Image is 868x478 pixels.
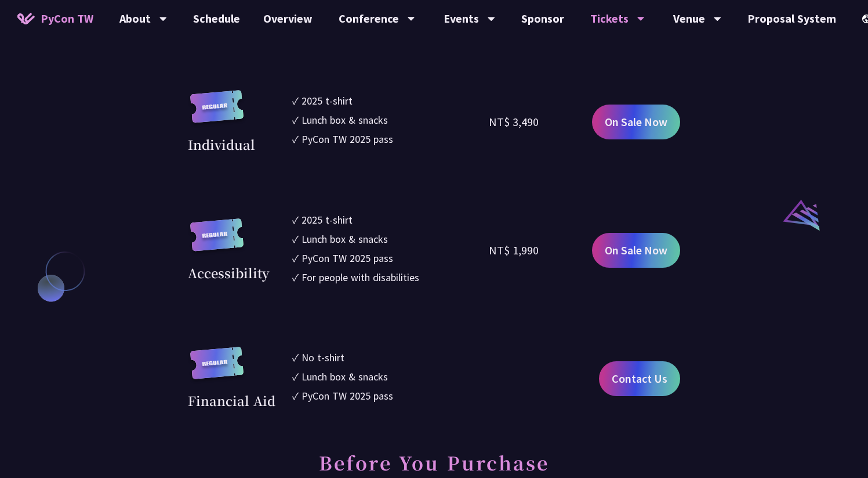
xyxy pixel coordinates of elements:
[6,4,105,33] a: PyCon TW
[302,231,388,247] div: Lunch box & snacks
[599,361,680,396] a: Contact Us
[292,212,489,228] li: ✓
[292,231,489,247] li: ✓
[302,131,393,147] div: PyCon TW 2025 pass
[302,212,353,228] div: 2025 t-shirt
[292,369,489,384] li: ✓
[188,263,270,282] div: Accessibility
[302,269,419,285] div: For people with disabilities
[612,370,667,387] span: Contact Us
[292,269,489,285] li: ✓
[302,350,344,365] div: No t-shirt
[292,388,489,404] li: ✓
[188,347,246,391] img: regular.8f272d9.svg
[605,242,667,259] span: On Sale Now
[592,233,680,268] a: On Sale Now
[292,350,489,365] li: ✓
[302,250,393,266] div: PyCon TW 2025 pass
[302,93,353,109] div: 2025 t-shirt
[188,391,275,410] div: Financial Aid
[489,113,539,131] div: NT$ 3,490
[41,10,93,27] span: PyCon TW
[302,388,393,404] div: PyCon TW 2025 pass
[292,93,489,109] li: ✓
[292,131,489,147] li: ✓
[188,135,255,154] div: Individual
[292,112,489,128] li: ✓
[292,250,489,266] li: ✓
[17,13,35,24] img: Home icon of PyCon TW 2025
[489,242,539,259] div: NT$ 1,990
[302,112,388,128] div: Lunch box & snacks
[605,113,667,131] span: On Sale Now
[302,369,388,384] div: Lunch box & snacks
[592,105,680,139] a: On Sale Now
[188,218,246,263] img: regular.8f272d9.svg
[188,90,246,135] img: regular.8f272d9.svg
